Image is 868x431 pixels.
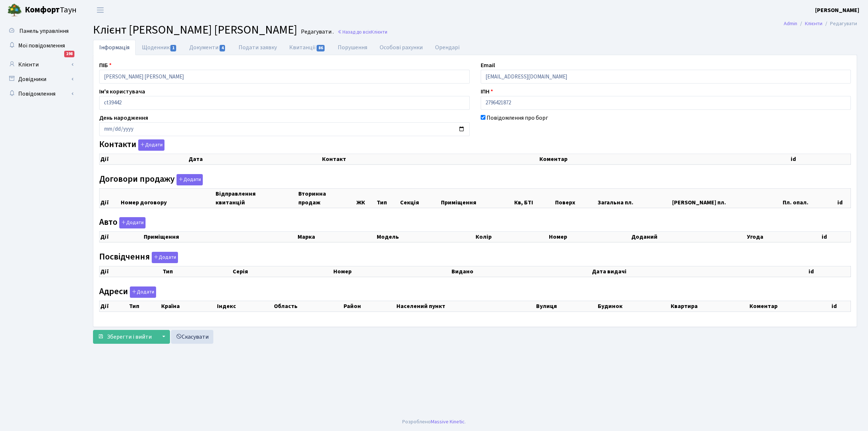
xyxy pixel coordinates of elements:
th: Тип [376,188,399,208]
label: Контакти [99,139,164,151]
button: Контакти [138,139,164,151]
th: Колір [475,232,548,242]
button: Переключити навігацію [91,4,109,16]
a: Додати [128,285,156,298]
li: Редагувати [822,20,857,28]
a: Назад до всіхКлієнти [337,28,387,35]
a: Повідомлення [4,86,77,101]
th: Коментар [749,301,831,311]
label: Посвідчення [99,252,178,263]
th: Квартира [670,301,749,311]
th: Район [343,301,395,311]
b: Комфорт [25,4,60,16]
a: Особові рахунки [373,40,429,55]
th: Вторинна продаж [298,188,356,208]
th: Номер [333,266,451,277]
button: Посвідчення [152,252,178,263]
th: Контакт [321,154,539,165]
a: Порушення [332,40,373,55]
a: Інформація [93,40,136,55]
th: Дата [188,154,321,165]
div: Розроблено . [402,418,466,426]
a: Мої повідомлення198 [4,38,77,53]
th: Угода [746,232,821,242]
th: Марка [297,232,376,242]
th: Номер [548,232,631,242]
span: 86 [317,45,325,51]
a: Документи [183,40,232,55]
span: Зберегти і вийти [107,333,152,341]
th: Тип [128,301,161,311]
th: id [790,154,850,165]
a: Панель управління [4,24,77,38]
label: ПІБ [99,61,112,70]
th: Індекс [216,301,273,311]
nav: breadcrumb [773,16,868,31]
label: Ім'я користувача [99,87,145,96]
th: Приміщення [440,188,514,208]
label: День народження [99,113,148,122]
button: Адреси [130,286,156,298]
th: Тип [162,266,232,277]
span: 1 [170,45,176,51]
th: Кв, БТІ [514,188,554,208]
a: Додати [150,250,178,263]
a: Квитанції [283,40,332,55]
th: Дії [100,188,120,208]
button: Зберегти і вийти [93,330,156,344]
a: Скасувати [171,330,213,344]
th: Відправлення квитанцій [215,188,298,208]
th: Секція [399,188,440,208]
th: Вулиця [535,301,597,311]
th: Загальна пл. [597,188,671,208]
th: Видано [451,266,591,277]
th: Дата видачі [591,266,808,277]
th: Дії [100,154,188,165]
a: Admin [784,20,797,27]
span: Клієнти [371,28,387,35]
th: Модель [376,232,475,242]
button: Договори продажу [177,174,203,185]
th: Приміщення [143,232,297,242]
span: Клієнт [PERSON_NAME] [PERSON_NAME] [93,22,297,38]
a: Щоденник [136,40,183,55]
span: Мої повідомлення [18,42,65,50]
a: [PERSON_NAME] [815,6,859,15]
label: Авто [99,217,146,228]
th: Поверх [554,188,597,208]
th: Пл. опал. [782,188,837,208]
div: 198 [64,51,74,57]
span: 4 [220,45,225,51]
label: ІПН [481,87,493,96]
th: id [808,266,850,277]
th: id [831,301,850,311]
th: Країна [160,301,216,311]
th: Серія [232,266,333,277]
a: Подати заявку [232,40,283,55]
label: Повідомлення про борг [487,113,548,122]
b: [PERSON_NAME] [815,6,859,14]
a: Клієнти [4,57,77,72]
label: Договори продажу [99,174,203,185]
small: Редагувати . [299,28,334,35]
img: logo.png [7,3,22,18]
th: Коментар [539,154,790,165]
th: Будинок [597,301,670,311]
th: id [821,232,851,242]
label: Адреси [99,286,156,298]
th: Населений пункт [396,301,535,311]
a: Довідники [4,72,77,86]
span: Панель управління [19,27,69,35]
th: [PERSON_NAME] пл. [671,188,782,208]
button: Авто [119,217,146,228]
a: Орендарі [429,40,466,55]
th: Дії [100,232,143,242]
th: ЖК [356,188,376,208]
label: Email [481,61,495,70]
span: Таун [25,4,77,16]
th: Дії [100,266,162,277]
a: Додати [175,173,203,185]
a: Клієнти [805,20,822,27]
a: Massive Kinetic [431,418,465,426]
th: Область [273,301,343,311]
